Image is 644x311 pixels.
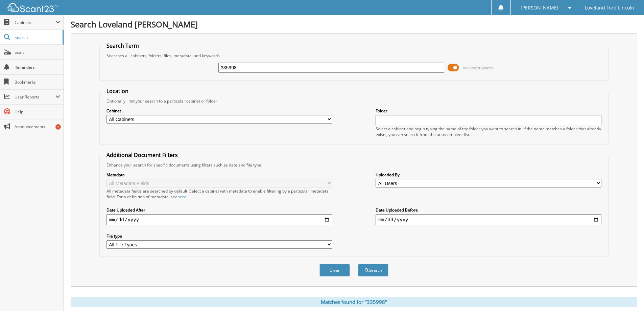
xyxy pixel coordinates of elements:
[15,94,55,100] span: User Reports
[376,172,601,178] label: Uploaded By
[376,207,601,213] label: Date Uploaded Before
[106,214,332,225] input: start
[358,264,388,276] button: Search
[463,65,493,70] span: Advanced Search
[15,35,59,40] span: Search
[103,42,142,49] legend: Search Term
[15,79,60,85] span: Bookmarks
[106,233,332,239] label: File type
[103,151,181,159] legend: Additional Document Filters
[15,124,60,130] span: Announcements
[55,124,61,130] div: 1
[15,64,60,70] span: Reminders
[106,188,332,200] div: All metadata fields are searched by default. Select a cabinet with metadata to enable filtering b...
[103,98,605,104] div: Optionally limit your search to a particular cabinet or folder
[103,53,605,59] div: Searches all cabinets, folders, files, metadata, and keywords
[585,6,634,10] span: Loveland Ford Lincoln
[106,108,332,114] label: Cabinet
[15,109,60,115] span: Help
[106,172,332,178] label: Metadata
[376,108,601,114] label: Folder
[106,207,332,213] label: Date Uploaded After
[177,194,186,200] a: here
[103,162,605,168] div: Enhance your search for specific documents using filters such as date and file type.
[376,214,601,225] input: end
[15,49,60,55] span: Scan
[15,20,55,25] span: Cabinets
[7,3,57,12] img: scan123-logo-white.svg
[71,19,637,30] h1: Search Loveland [PERSON_NAME]
[521,6,558,10] span: [PERSON_NAME]
[71,297,637,307] div: Matches found for "335998"
[319,264,350,276] button: Clear
[376,126,601,137] div: Select a cabinet and begin typing the name of the folder you want to search in. If the name match...
[103,87,132,95] legend: Location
